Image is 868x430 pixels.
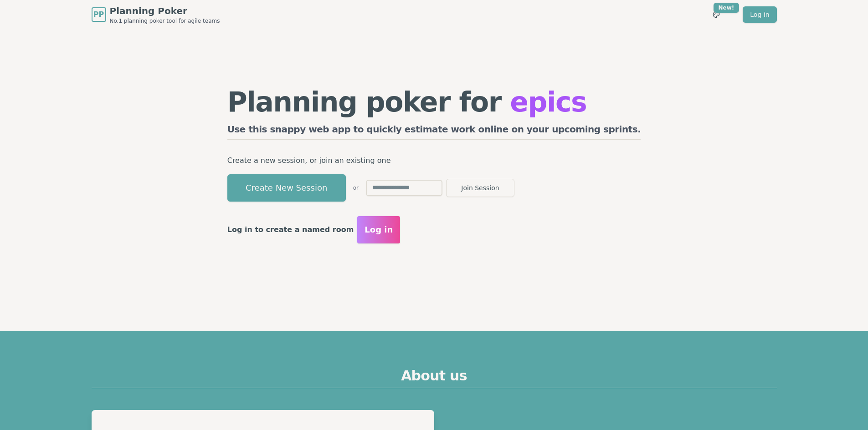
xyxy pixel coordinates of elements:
[357,216,400,243] button: Log in
[446,179,514,197] button: Join Session
[227,88,641,116] h1: Planning poker for
[714,3,740,13] div: New!
[227,123,641,140] h2: Use this snappy web app to quickly estimate work online on your upcoming sprints.
[110,17,220,25] span: No.1 planning poker tool for agile teams
[708,6,724,23] button: New!
[510,86,586,118] span: epics
[353,184,359,192] span: or
[93,9,104,20] span: PP
[365,223,393,236] span: Log in
[92,5,220,25] a: PPPlanning PokerNo.1 planning poker tool for agile teams
[110,5,220,17] span: Planning Poker
[227,154,641,167] p: Create a new session, or join an existing one
[227,174,346,202] button: Create New Session
[92,368,777,388] h2: About us
[227,223,354,236] p: Log in to create a named room
[743,6,776,23] a: Log in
